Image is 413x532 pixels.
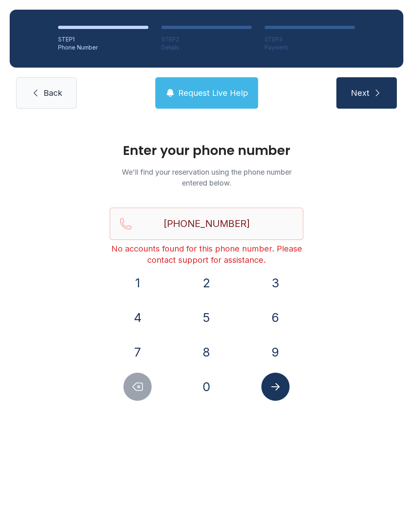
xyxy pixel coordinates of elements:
[261,373,290,401] button: Submit lookup form
[261,269,290,297] button: 3
[265,43,355,52] div: Payment
[123,338,152,366] button: 7
[192,269,221,297] button: 2
[123,373,152,401] button: Delete number
[110,144,303,157] h1: Enter your phone number
[123,303,152,332] button: 4
[192,373,221,401] button: 0
[178,87,248,99] span: Request Live Help
[110,208,303,240] input: Reservation phone number
[192,338,221,366] button: 8
[110,167,303,188] p: We'll find your reservation using the phone number entered below.
[161,35,252,43] div: STEP 2
[192,303,221,332] button: 5
[261,303,290,332] button: 6
[110,243,303,266] div: No accounts found for this phone number. Please contact support for assistance.
[161,43,252,52] div: Details
[265,35,355,43] div: STEP 3
[44,87,62,99] span: Back
[123,269,152,297] button: 1
[261,338,290,366] button: 9
[351,87,369,99] span: Next
[58,35,148,43] div: STEP 1
[58,43,148,52] div: Phone Number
